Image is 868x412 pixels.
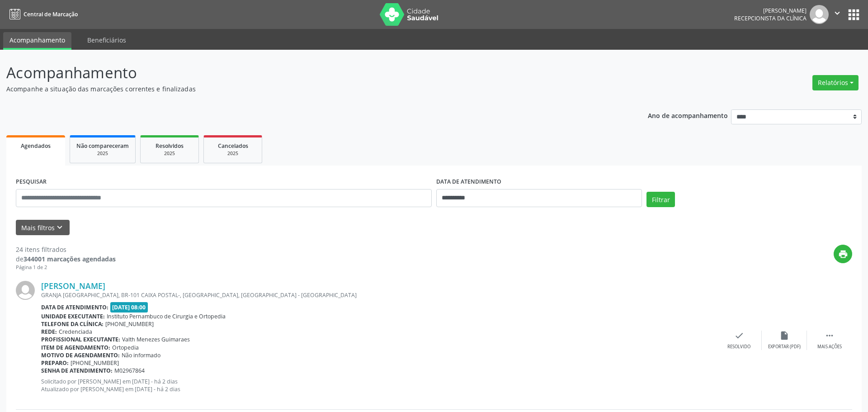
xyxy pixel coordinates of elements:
[846,7,862,23] button: apps
[156,142,184,150] span: Resolvidos
[41,313,105,320] b: Unidade executante:
[59,328,92,336] span: Credenciada
[41,291,717,299] div: GRANJA [GEOGRAPHIC_DATA], BR-101 CAIXA POSTAL-, [GEOGRAPHIC_DATA], [GEOGRAPHIC_DATA] - [GEOGRAPHI...
[648,109,728,121] p: Ano de acompanhamento
[41,367,113,374] b: Senha de atendimento:
[41,378,717,393] p: Solicitado por [PERSON_NAME] em [DATE] - há 2 dias Atualizado por [PERSON_NAME] em [DATE] - há 2 ...
[829,5,846,24] button: 
[71,359,119,367] span: [PHONE_NUMBER]
[81,32,132,48] a: Beneficiários
[55,223,65,232] i: keyboard_arrow_down
[76,150,129,157] div: 2025
[210,150,255,157] div: 2025
[41,351,120,359] b: Motivo de agendamento:
[6,7,78,22] a: Central de Marcação
[16,245,116,254] div: 24 itens filtrados
[436,175,501,189] label: DATA DE ATENDIMENTO
[16,254,116,264] div: de
[24,255,116,263] strong: 344001 marcações agendadas
[41,281,105,291] a: [PERSON_NAME]
[768,344,801,350] div: Exportar (PDF)
[6,84,605,94] p: Acompanhe a situação das marcações correntes e finalizadas
[76,142,129,150] span: Não compareceram
[105,320,154,328] span: [PHONE_NUMBER]
[6,62,605,84] p: Acompanhamento
[110,302,148,313] span: [DATE] 08:00
[122,336,190,343] span: Valth Menezes Guimaraes
[41,320,104,328] b: Telefone da clínica:
[218,142,248,150] span: Cancelados
[734,14,807,22] span: Recepcionista da clínica
[646,192,675,207] button: Filtrar
[812,75,859,90] button: Relatórios
[838,249,848,259] i: print
[16,175,47,189] label: PESQUISAR
[147,150,192,157] div: 2025
[107,313,226,320] span: Instituto Pernambuco de Cirurgia e Ortopedia
[727,344,750,350] div: Resolvido
[810,5,829,24] img: img
[817,344,842,350] div: Mais ações
[825,331,835,341] i: 
[16,220,70,236] button: Mais filtroskeyboard_arrow_down
[122,351,160,359] span: Não informado
[779,331,789,341] i: insert_drive_file
[16,264,116,271] div: Página 1 de 2
[41,328,57,336] b: Rede:
[114,367,145,374] span: M02967864
[24,10,78,18] span: Central de Marcação
[834,245,852,263] button: print
[832,8,842,18] i: 
[734,331,744,341] i: check
[3,32,71,50] a: Acompanhamento
[41,336,120,343] b: Profissional executante:
[112,344,139,351] span: Ortopedia
[41,344,110,351] b: Item de agendamento:
[734,7,807,14] div: [PERSON_NAME]
[41,359,69,367] b: Preparo:
[16,281,35,300] img: img
[41,303,108,311] b: Data de atendimento:
[21,142,51,150] span: Agendados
